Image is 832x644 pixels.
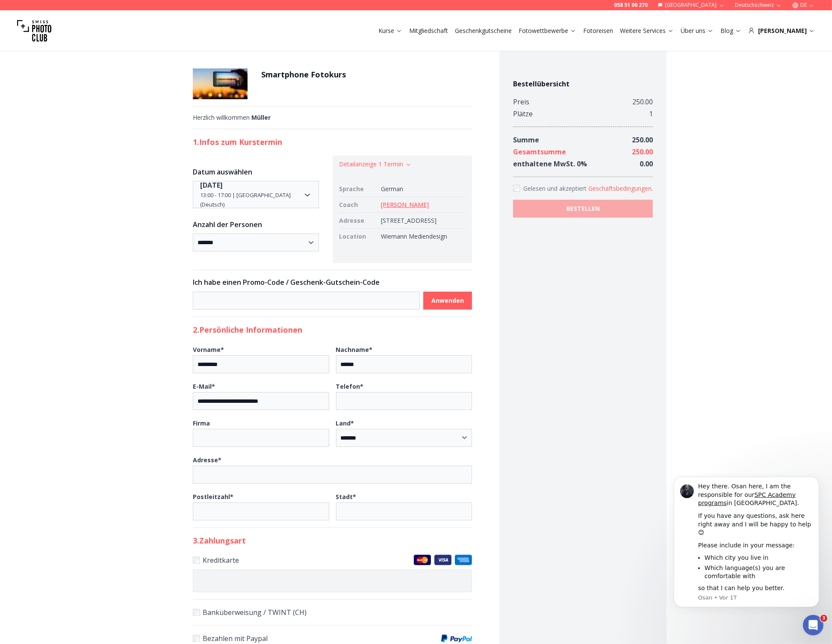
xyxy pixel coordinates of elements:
a: Kurse [378,27,402,35]
button: Detailanzeige 1 Termin [339,160,412,168]
iframe: Intercom notifications Nachricht [661,474,832,640]
td: Sprache [339,181,378,197]
div: 250.00 [632,96,653,108]
input: KreditkarteMaster CardsVisaAmerican Express [193,557,200,564]
b: Anwenden [431,296,464,305]
a: Blog [720,27,741,35]
input: Bezahlen mit PaypalPaypal [193,635,200,642]
h4: Bestellübersicht [513,79,653,89]
button: Blog [717,25,745,37]
div: enthaltene MwSt. 0 % [513,158,587,170]
a: [PERSON_NAME] [381,201,429,209]
input: Adresse* [193,466,472,484]
img: Swiss photo club [17,14,51,48]
button: Date [193,181,319,208]
iframe: Intercom live chat [803,615,823,635]
span: 250.00 [632,147,653,157]
input: Accept terms [513,185,520,192]
b: Adresse * [193,456,221,464]
b: Müller [251,113,271,121]
input: Nachname* [336,355,472,373]
h2: 3 . Zahlungsart [193,535,472,547]
td: Coach [339,197,378,213]
h3: Ich habe einen Promo-Code / Geschenk-Gutschein-Code [193,277,472,287]
b: Telefon * [336,382,364,390]
b: Nachname * [336,346,373,354]
td: German [378,181,465,197]
h3: Datum auswählen [193,167,319,177]
button: BESTELLEN [513,200,653,218]
input: Firma [193,429,329,447]
span: 250.00 [632,135,653,145]
div: Preis [513,96,529,108]
div: [PERSON_NAME] [748,27,815,35]
a: 058 51 00 270 [614,2,648,9]
input: E-Mail* [193,392,329,410]
h1: Smartphone Fotokurs [261,68,346,80]
b: Vorname * [193,346,224,354]
button: Fotoreisen [580,25,617,37]
h3: Anzahl der Personen [193,219,319,230]
td: [STREET_ADDRESS] [378,213,465,229]
img: Master Cards [414,555,431,565]
button: Accept termsGelesen und akzeptiert [588,184,653,193]
b: Postleitzahl * [193,493,233,501]
a: Fotowettbewerbe [519,27,576,35]
h2: 2. Persönliche Informationen [193,324,472,336]
b: Firma [193,419,210,427]
img: Smartphone Fotokurs [193,68,248,99]
button: Anwenden [423,292,472,310]
input: Stadt* [336,502,472,520]
button: Über uns [677,25,717,37]
span: Gelesen und akzeptiert [523,184,588,192]
td: Location [339,229,378,245]
img: American Express [455,555,472,565]
input: Telefon* [336,392,472,410]
label: Banküberweisung / TWINT (CH) [193,606,472,618]
div: 1 [649,108,653,120]
button: Weitere Services [617,25,677,37]
input: Postleitzahl* [193,502,329,520]
h2: 1. Infos zum Kurstermin [193,136,472,148]
select: Land* [336,429,472,447]
input: Banküberweisung / TWINT (CH) [193,609,200,616]
b: Stadt * [336,493,357,501]
div: Herzlich willkommen [193,113,472,122]
button: Mitgliedschaft [406,25,451,37]
b: Land * [336,419,354,427]
label: Kreditkarte [193,554,472,566]
img: Paypal [441,635,472,642]
span: 0.00 [640,159,653,168]
button: Kurse [375,25,406,37]
div: Plätze [513,108,533,120]
div: Gesamtsumme [513,146,566,158]
b: BESTELLEN [566,204,600,213]
td: Adresse [339,213,378,229]
a: Mitgliedschaft [409,27,448,35]
button: Geschenkgutscheine [451,25,515,37]
button: Fotowettbewerbe [515,25,580,37]
input: Vorname* [193,355,329,373]
div: Summe [513,134,539,146]
td: Wiemann Mediendesign [378,229,465,245]
a: Fotoreisen [583,27,613,35]
a: Über uns [681,27,714,35]
img: Visa [434,555,451,565]
b: E-Mail * [193,382,215,390]
iframe: Sicherer Eingaberahmen für Kartenzahlungen [198,576,467,585]
a: Geschenkgutscheine [455,27,512,35]
span: 3 [820,615,827,622]
a: Weitere Services [620,27,674,35]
